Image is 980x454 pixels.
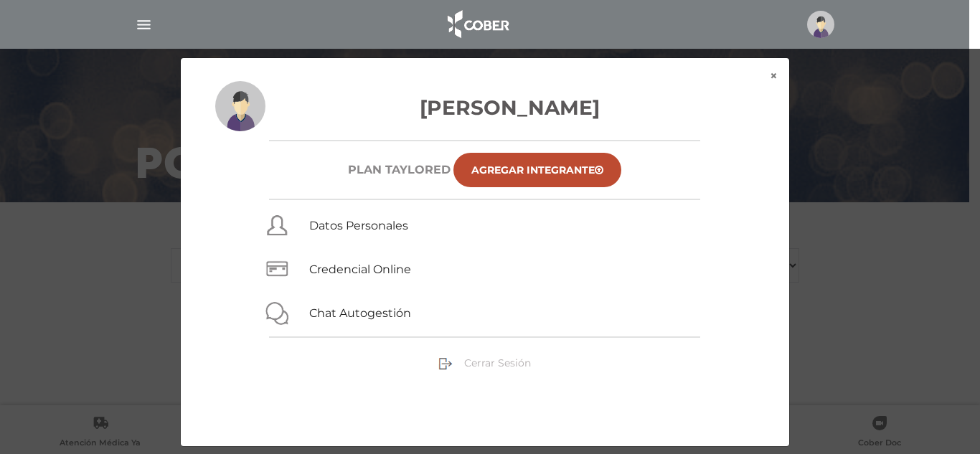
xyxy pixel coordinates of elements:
img: sign-out.png [438,356,453,371]
span: Cerrar Sesión [464,356,531,369]
button: × [758,58,789,94]
img: logo_cober_home-white.png [440,7,515,42]
a: Chat Autogestión [309,306,411,320]
img: Cober_menu-lines-white.svg [135,16,153,34]
a: Agregar Integrante [453,153,621,187]
a: Credencial Online [309,263,411,276]
a: Cerrar Sesión [438,356,531,369]
h6: Plan TAYLORED [348,163,451,176]
a: Datos Personales [309,219,408,232]
img: profile-placeholder.svg [215,81,265,131]
img: profile-placeholder.svg [807,11,834,38]
h3: [PERSON_NAME] [215,93,755,123]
